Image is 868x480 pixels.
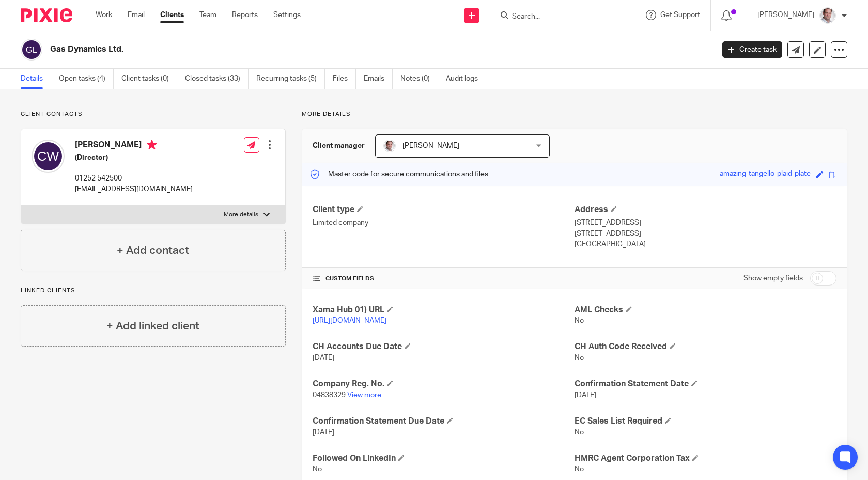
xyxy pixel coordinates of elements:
[575,392,596,399] span: [DATE]
[313,141,365,151] h3: Client manager
[575,239,836,249] p: [GEOGRAPHIC_DATA]
[75,153,193,163] h5: (Director)
[575,354,584,362] span: No
[96,10,112,20] a: Work
[21,8,72,22] img: Pixie
[402,142,459,149] span: [PERSON_NAME]
[364,69,393,89] a: Emails
[32,140,65,173] img: svg%3E
[575,453,836,464] h4: HMRC Agent Corporation Tax
[313,218,575,228] p: Limited company
[511,12,604,22] input: Search
[313,416,575,427] h4: Confirmation Statement Due Date
[313,305,575,316] h4: Xama Hub 01) URL
[21,69,51,89] a: Details
[722,41,782,58] a: Create task
[75,173,193,184] p: 01252 542500
[185,69,249,89] a: Closed tasks (33)
[575,466,584,473] span: No
[575,229,836,239] p: [STREET_ADDRESS]
[313,354,334,362] span: [DATE]
[302,110,847,118] p: More details
[273,10,301,20] a: Settings
[575,204,836,215] h4: Address
[313,341,575,352] h4: CH Accounts Due Date
[575,416,836,427] h4: EC Sales List Required
[199,10,216,20] a: Team
[819,7,836,24] img: Munro%20Partners-3202.jpg
[383,140,396,152] img: Munro%20Partners-3202.jpg
[347,392,381,399] a: View more
[446,69,486,89] a: Audit logs
[21,287,286,295] p: Linked clients
[333,69,356,89] a: Files
[743,273,803,283] label: Show empty fields
[313,466,322,473] span: No
[313,317,386,324] a: [URL][DOMAIN_NAME]
[575,379,836,389] h4: Confirmation Statement Date
[59,69,114,89] a: Open tasks (4)
[575,218,836,228] p: [STREET_ADDRESS]
[575,317,584,324] span: No
[400,69,438,89] a: Notes (0)
[147,140,157,150] i: Primary
[313,204,575,215] h4: Client type
[21,39,42,61] img: svg%3E
[21,110,286,118] p: Client contacts
[50,44,576,55] h2: Gas Dynamics Ltd.
[660,11,700,19] span: Get Support
[720,169,811,181] div: amazing-tangello-plaid-plate
[256,69,325,89] a: Recurring tasks (5)
[575,305,836,316] h4: AML Checks
[75,140,193,153] h4: [PERSON_NAME]
[117,243,189,259] h4: + Add contact
[160,10,184,20] a: Clients
[313,275,575,283] h4: CUSTOM FIELDS
[313,392,346,399] span: 04838329
[575,341,836,352] h4: CH Auth Code Received
[313,379,575,389] h4: Company Reg. No.
[232,10,258,20] a: Reports
[224,211,258,219] p: More details
[313,453,575,464] h4: Followed On LinkedIn
[310,169,488,179] p: Master code for secure communications and files
[575,429,584,436] span: No
[757,10,814,20] p: [PERSON_NAME]
[121,69,177,89] a: Client tasks (0)
[313,429,334,436] span: [DATE]
[128,10,145,20] a: Email
[106,318,199,334] h4: + Add linked client
[75,184,193,194] p: [EMAIL_ADDRESS][DOMAIN_NAME]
